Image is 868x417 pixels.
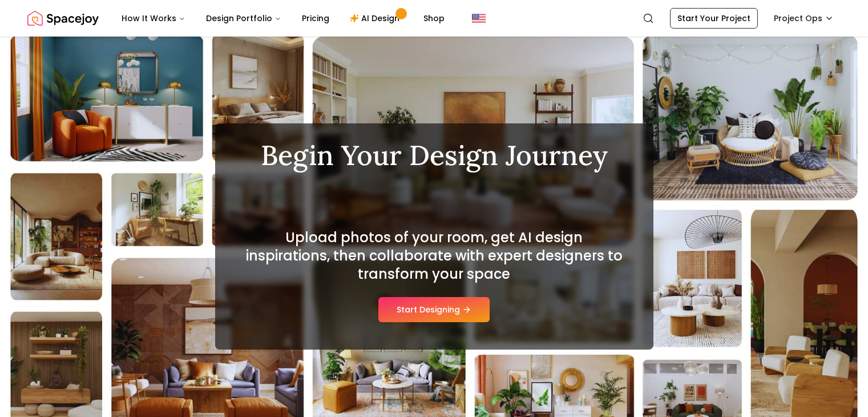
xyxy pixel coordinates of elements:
button: Start Designing [378,297,490,322]
a: Shop [414,7,454,30]
button: Design Portfolio [197,7,290,30]
img: Spacejoy Logo [27,7,99,30]
a: AI Design [341,7,412,30]
a: Start Your Project [670,8,758,29]
img: United States [472,11,486,25]
button: Project Ops [767,8,841,29]
nav: Main [112,7,454,30]
button: How It Works [112,7,195,30]
h1: Begin Your Design Journey [243,142,626,169]
h2: Upload photos of your room, get AI design inspirations, then collaborate with expert designers to... [243,228,626,283]
a: Pricing [293,7,338,30]
a: Spacejoy [27,7,99,30]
